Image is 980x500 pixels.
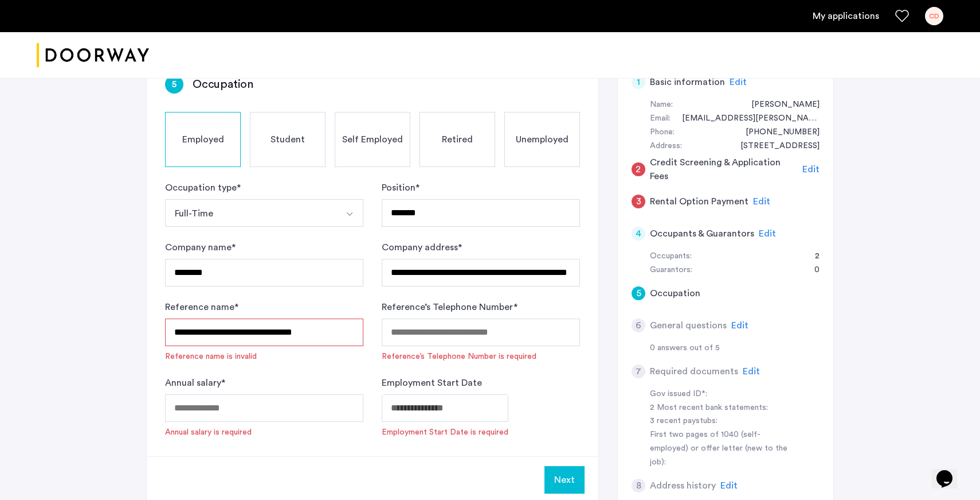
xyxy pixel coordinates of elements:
[544,466,585,494] button: Next
[382,394,508,422] input: Employment Start Date
[165,376,225,390] label: Annual salary *
[720,481,738,490] span: Edit
[813,9,879,23] a: My application
[734,126,820,139] div: +16108066156
[165,75,183,94] div: 5
[803,263,820,277] div: 0
[895,9,909,23] a: Favorites
[165,241,236,254] label: Company name *
[442,133,473,146] span: Retired
[336,199,363,227] button: Select option
[382,351,580,362] span: Reference’s Telephone Number is required
[382,300,518,314] label: Reference’s Telephone Number *
[650,75,725,89] h5: Basic information
[650,98,673,112] div: Name:
[632,365,645,378] div: 7
[650,250,692,263] div: Occupants:
[650,479,716,493] h5: Address history
[731,321,748,330] span: Edit
[165,199,336,227] button: Select option
[165,300,238,314] label: Reference name *
[632,195,645,208] div: 3
[650,428,794,470] div: First two pages of 1040 (self-employed) or offer letter (new to the job):
[730,77,747,87] span: Edit
[729,139,820,153] div: 16 Caltha Road
[182,133,224,146] span: Employed
[632,162,645,176] div: 2
[345,210,354,219] img: arrow
[753,197,770,206] span: Edit
[802,165,820,174] span: Edit
[650,227,754,241] h5: Occupants & Guarantors
[632,75,645,89] div: 1
[650,195,748,208] h5: Rental Option Payment
[650,139,682,153] div: Address:
[650,286,700,300] h5: Occupation
[271,133,305,146] span: Student
[632,286,645,300] div: 5
[650,401,794,415] div: 2 Most recent bank statements:
[382,376,482,390] label: Employment Start Date
[743,367,760,376] span: Edit
[671,112,820,126] div: cormac.m.delaney@gmail.com
[650,112,671,126] div: Email:
[37,34,149,77] img: logo
[342,133,403,146] span: Self Employed
[650,365,738,378] h5: Required documents
[925,7,943,25] div: CD
[650,414,794,428] div: 3 recent paystubs:
[650,342,820,355] div: 0 answers out of 5
[382,241,462,254] label: Company address *
[932,454,969,489] iframe: chat widget
[650,156,798,183] h5: Credit Screening & Application Fees
[632,479,645,493] div: 8
[382,427,508,438] span: Employment Start Date is required
[650,319,727,332] h5: General questions
[632,227,645,241] div: 4
[37,34,149,77] a: Cazamio logo
[165,427,252,438] div: Annual salary is required
[165,351,363,362] span: Reference name is invalid
[759,229,776,238] span: Edit
[650,263,692,277] div: Guarantors:
[650,126,675,139] div: Phone:
[632,319,645,332] div: 6
[803,250,820,263] div: 2
[382,181,420,195] label: Position *
[165,181,241,195] label: Occupation type *
[740,98,820,112] div: Cormac Delaney
[193,76,253,92] h3: Occupation
[650,387,794,401] div: Gov issued ID*:
[516,133,569,146] span: Unemployed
